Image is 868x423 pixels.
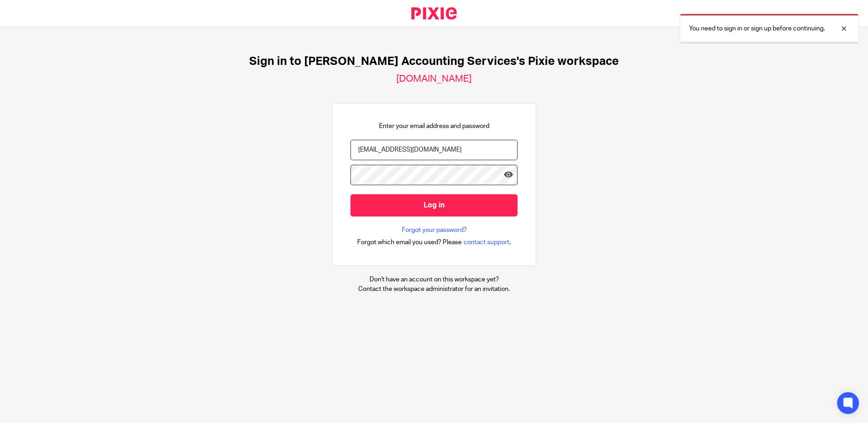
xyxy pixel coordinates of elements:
[357,237,511,247] div: .
[358,275,510,284] p: Don't have an account on this workspace yet?
[689,24,825,33] p: You need to sign in or sign up before continuing.
[350,194,518,216] input: Log in
[396,73,472,85] h2: [DOMAIN_NAME]
[358,285,510,294] p: Contact the workspace administrator for an invitation.
[249,54,619,69] h1: Sign in to [PERSON_NAME] Accounting Services's Pixie workspace
[464,238,509,247] span: contact support
[379,122,489,131] p: Enter your email address and password
[357,238,462,247] span: Forgot which email you used? Please
[350,140,518,160] input: name@example.com
[402,226,467,235] a: Forgot your password?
